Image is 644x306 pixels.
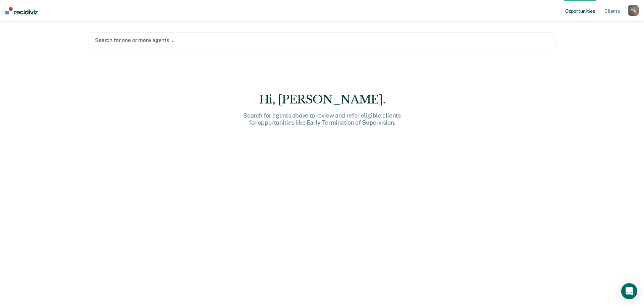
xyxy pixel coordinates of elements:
div: Hi, [PERSON_NAME]. [215,93,429,106]
div: Search for agents above to review and refer eligible clients for opportunities like Early Termina... [215,112,429,126]
button: TG [628,5,639,16]
div: T G [628,5,639,16]
div: Open Intercom Messenger [621,283,637,299]
img: Recidiviz [5,7,38,14]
